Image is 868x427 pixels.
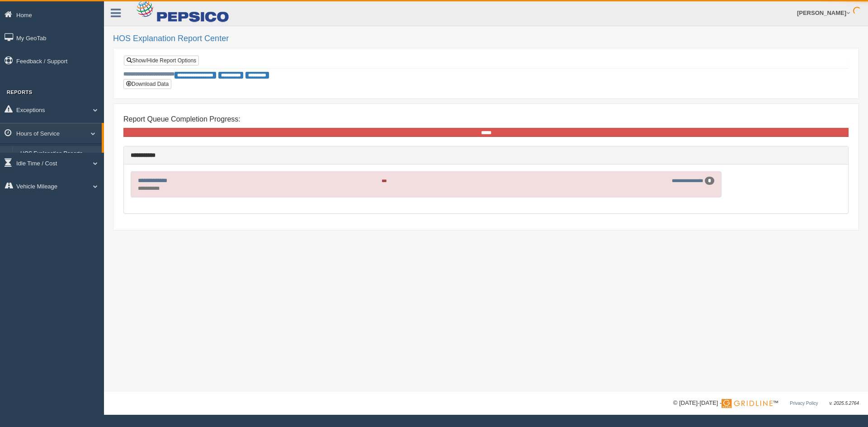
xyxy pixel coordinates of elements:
[123,115,849,123] h4: Report Queue Completion Progress:
[722,399,773,408] img: Gridline
[830,401,859,406] span: v. 2025.5.2764
[790,401,818,406] a: Privacy Policy
[113,34,859,43] h2: HOS Explanation Report Center
[123,79,171,89] button: Download Data
[124,56,199,66] a: Show/Hide Report Options
[673,399,859,408] div: © [DATE]-[DATE] - ™
[16,146,102,162] a: HOS Explanation Reports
